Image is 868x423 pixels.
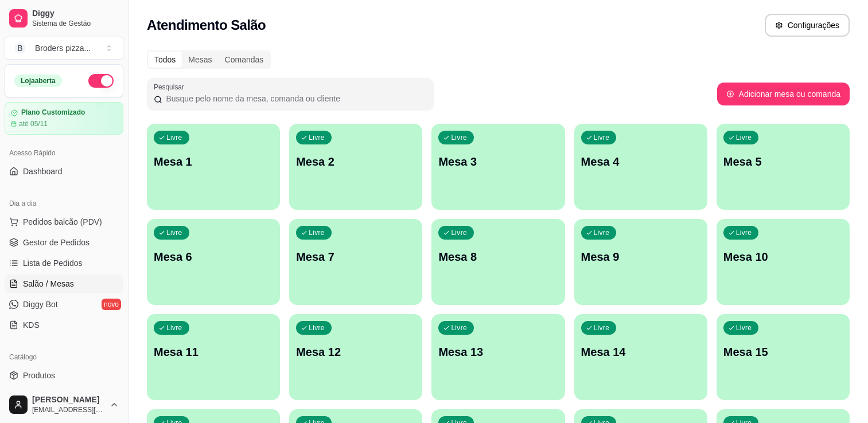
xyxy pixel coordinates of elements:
[736,228,752,237] p: Livre
[147,16,266,34] h2: Atendimento Salão
[166,228,182,237] p: Livre
[147,124,280,210] button: LivreMesa 1
[723,249,843,265] p: Mesa 10
[162,93,427,104] input: Pesquisar
[5,194,123,213] div: Dia a dia
[23,216,102,228] span: Pedidos balcão (PDV)
[296,154,415,170] p: Mesa 2
[23,370,55,381] span: Produtos
[289,314,422,400] button: LivreMesa 12
[5,162,123,181] a: Dashboard
[717,219,850,305] button: LivreMesa 10
[309,323,325,332] p: Livre
[166,323,182,332] p: Livre
[23,319,40,331] span: KDS
[5,37,123,60] button: Select a team
[35,42,91,54] div: Broders pizza ...
[23,237,89,248] span: Gestor de Pedidos
[5,5,123,32] a: DiggySistema de Gestão
[736,323,752,332] p: Livre
[431,314,565,400] button: LivreMesa 13
[154,344,273,360] p: Mesa 11
[438,154,558,170] p: Mesa 3
[451,133,467,142] p: Livre
[88,74,114,88] button: Alterar Status
[21,108,85,117] article: Plano Customizado
[148,52,182,68] div: Todos
[23,299,58,310] span: Diggy Bot
[574,124,707,210] button: LivreMesa 4
[594,323,610,332] p: Livre
[5,295,123,314] a: Diggy Botnovo
[309,228,325,237] p: Livre
[154,82,188,92] label: Pesquisar
[289,124,422,210] button: LivreMesa 2
[23,257,83,269] span: Lista de Pedidos
[594,228,610,237] p: Livre
[438,249,558,265] p: Mesa 8
[5,366,123,385] a: Produtos
[581,344,700,360] p: Mesa 14
[581,154,700,170] p: Mesa 4
[717,124,850,210] button: LivreMesa 5
[32,405,105,414] span: [EMAIL_ADDRESS][DOMAIN_NAME]
[14,75,62,87] div: Loja aberta
[5,254,123,272] a: Lista de Pedidos
[32,9,119,19] span: Diggy
[32,395,105,405] span: [PERSON_NAME]
[289,219,422,305] button: LivreMesa 7
[581,249,700,265] p: Mesa 9
[154,154,273,170] p: Mesa 1
[182,52,218,68] div: Mesas
[219,52,270,68] div: Comandas
[451,323,467,332] p: Livre
[451,228,467,237] p: Livre
[574,314,707,400] button: LivreMesa 14
[5,213,123,231] button: Pedidos balcão (PDV)
[32,19,119,28] span: Sistema de Gestão
[717,314,850,400] button: LivreMesa 15
[19,119,48,128] article: até 05/11
[5,233,123,252] a: Gestor de Pedidos
[594,133,610,142] p: Livre
[154,249,273,265] p: Mesa 6
[431,219,565,305] button: LivreMesa 8
[5,348,123,366] div: Catálogo
[574,219,707,305] button: LivreMesa 9
[147,219,280,305] button: LivreMesa 6
[717,83,850,105] button: Adicionar mesa ou comanda
[438,344,558,360] p: Mesa 13
[147,314,280,400] button: LivreMesa 11
[14,42,26,54] span: B
[23,166,63,177] span: Dashboard
[5,144,123,162] div: Acesso Rápido
[296,249,415,265] p: Mesa 7
[166,133,182,142] p: Livre
[23,278,74,289] span: Salão / Mesas
[5,316,123,334] a: KDS
[309,133,325,142] p: Livre
[5,102,123,135] a: Plano Customizadoaté 05/11
[723,344,843,360] p: Mesa 15
[723,154,843,170] p: Mesa 5
[296,344,415,360] p: Mesa 12
[765,14,850,37] button: Configurações
[736,133,752,142] p: Livre
[5,391,123,418] button: [PERSON_NAME][EMAIL_ADDRESS][DOMAIN_NAME]
[5,275,123,293] a: Salão / Mesas
[431,124,565,210] button: LivreMesa 3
